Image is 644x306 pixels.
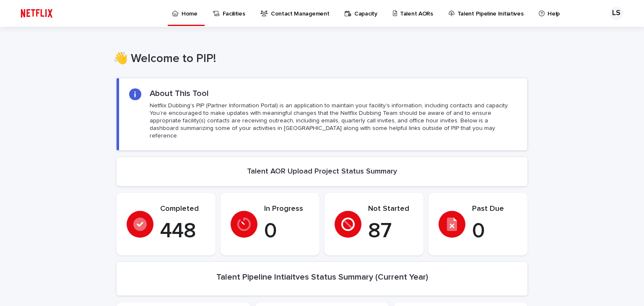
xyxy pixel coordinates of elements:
[160,205,205,214] p: Completed
[264,205,309,214] p: In Progress
[216,272,428,282] h2: Talent Pipeline Intiaitves Status Summary (Current Year)
[17,5,57,22] img: ifQbXi3ZQGMSEF7WDB7W
[368,219,413,244] p: 87
[113,52,524,66] h1: 👋 Welcome to PIP!
[247,167,397,176] h2: Talent AOR Upload Project Status Summary
[160,219,205,244] p: 448
[472,205,517,214] p: Past Due
[472,219,517,244] p: 0
[150,102,517,140] p: Netflix Dubbing's PIP (Partner Information Portal) is an application to maintain your facility's ...
[610,7,623,20] div: LS
[368,205,413,214] p: Not Started
[150,88,209,99] h2: About This Tool
[264,219,309,244] p: 0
